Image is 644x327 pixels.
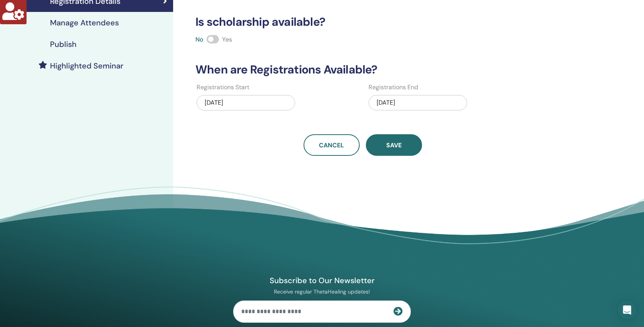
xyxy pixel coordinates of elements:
[386,141,402,149] span: Save
[304,134,360,156] a: Cancel
[319,141,344,149] span: Cancel
[191,63,535,77] h3: When are Registrations Available?
[197,95,295,110] div: [DATE]
[50,18,119,27] h4: Manage Attendees
[195,35,204,43] span: No
[369,95,467,110] div: [DATE]
[50,61,123,70] h4: Highlighted Seminar
[369,83,418,92] label: Registrations End
[197,83,249,92] label: Registrations Start
[618,301,636,319] div: Open Intercom Messenger
[233,275,411,285] h4: Subscribe to Our Newsletter
[191,15,535,29] h3: Is scholarship available?
[233,288,411,295] p: Receive regular ThetaHealing updates!
[50,40,77,49] h4: Publish
[222,35,232,43] span: Yes
[366,134,422,156] button: Save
